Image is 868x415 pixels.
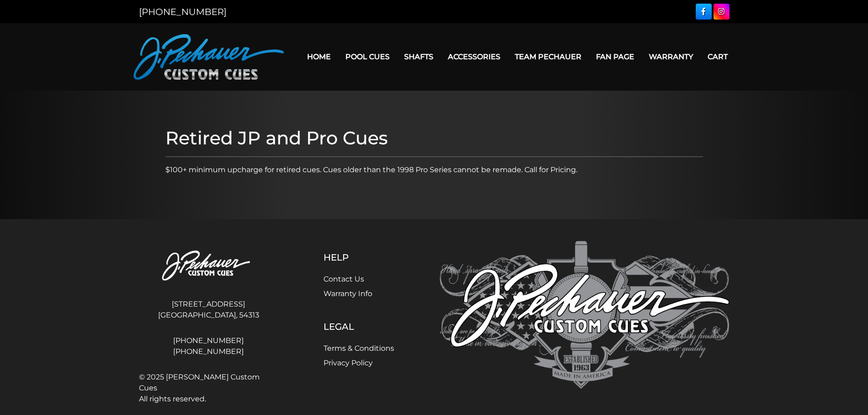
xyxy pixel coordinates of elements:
[397,45,441,68] a: Shafts
[139,295,278,324] address: [STREET_ADDRESS] [GEOGRAPHIC_DATA], 54313
[324,289,372,298] a: Warranty Info
[165,127,703,149] h1: Retired JP and Pro Cues
[700,45,735,68] a: Cart
[139,6,226,17] a: [PHONE_NUMBER]
[139,372,278,405] span: © 2025 [PERSON_NAME] Custom Cues All rights reserved.
[441,45,508,68] a: Accessories
[139,335,278,346] a: [PHONE_NUMBER]
[139,241,278,292] img: Pechauer Custom Cues
[300,45,338,68] a: Home
[324,321,394,332] h5: Legal
[642,45,700,68] a: Warranty
[338,45,397,68] a: Pool Cues
[589,45,642,68] a: Fan Page
[324,252,394,263] h5: Help
[508,45,589,68] a: Team Pechauer
[139,346,278,357] a: [PHONE_NUMBER]
[324,275,364,283] a: Contact Us
[324,344,394,353] a: Terms & Conditions
[134,34,284,80] img: Pechauer Custom Cues
[165,164,703,175] p: $100+ minimum upcharge for retired cues. Cues older than the 1998 Pro Series cannot be remade. Ca...
[440,241,729,389] img: Pechauer Custom Cues
[324,359,373,367] a: Privacy Policy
